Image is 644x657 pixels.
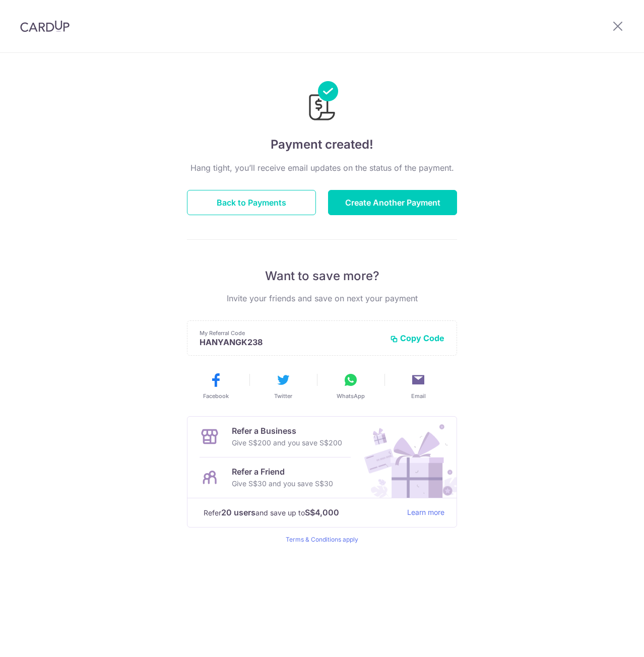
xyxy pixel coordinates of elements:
button: Facebook [186,372,245,400]
span: Email [411,392,426,400]
p: Hang tight, you’ll receive email updates on the status of the payment. [187,162,457,174]
p: Refer a Friend [232,466,333,478]
p: Give S$30 and you save S$30 [232,478,333,490]
p: Refer and save up to [204,506,399,519]
button: Email [389,372,448,400]
a: Learn more [407,506,444,519]
img: Refer [355,417,457,498]
span: Facebook [203,392,229,400]
a: Terms & Conditions apply [286,536,358,543]
strong: 20 users [221,506,255,518]
strong: S$4,000 [305,506,339,518]
button: Back to Payments [187,190,316,215]
span: WhatsApp [337,392,365,400]
img: CardUp [20,20,70,32]
span: Twitter [274,392,292,400]
button: Twitter [253,372,313,400]
img: Payments [306,81,338,123]
p: Want to save more? [187,268,457,284]
p: HANYANGK238 [200,337,382,347]
p: Invite your friends and save on next your payment [187,292,457,304]
p: Refer a Business [232,425,342,437]
button: Create Another Payment [328,190,457,215]
h4: Payment created! [187,136,457,154]
p: My Referral Code [200,329,382,337]
button: Copy Code [390,333,444,343]
iframe: Opens a widget where you can find more information [579,627,634,652]
p: Give S$200 and you save S$200 [232,437,342,449]
button: WhatsApp [321,372,380,400]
